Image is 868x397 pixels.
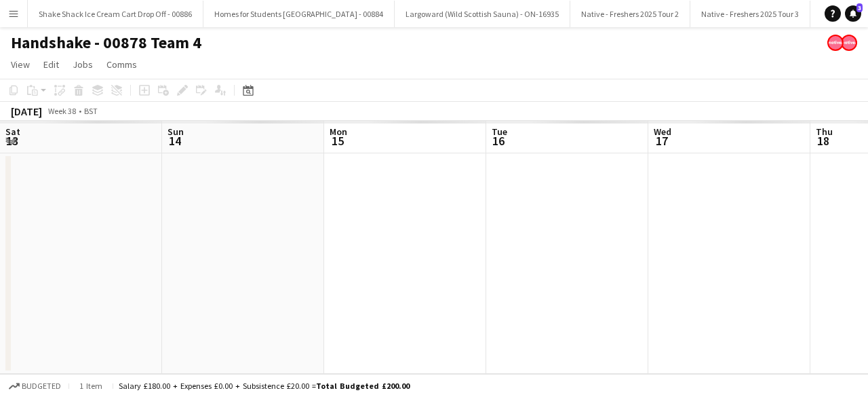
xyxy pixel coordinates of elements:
[119,381,410,391] div: Salary £180.00 + Expenses £0.00 + Subsistence £20.00 =
[11,58,30,71] span: View
[3,133,20,149] span: 13
[106,58,137,71] span: Comms
[28,1,203,27] button: Shake Shack Ice Cream Cart Drop Off - 00886
[11,105,42,118] div: [DATE]
[490,133,507,149] span: 16
[330,126,347,138] span: Mon
[101,56,142,73] a: Comms
[845,5,861,22] a: 3
[492,126,507,138] span: Tue
[165,133,184,149] span: 14
[654,126,671,138] span: Wed
[11,33,201,53] h1: Handshake - 00878 Team 4
[203,1,395,27] button: Homes for Students [GEOGRAPHIC_DATA] - 00884
[652,133,671,149] span: 17
[814,133,833,149] span: 18
[45,106,79,116] span: Week 38
[827,35,844,51] app-user-avatar: native Staffing
[841,35,857,51] app-user-avatar: native Staffing
[22,381,61,391] span: Budgeted
[75,381,107,391] span: 1 item
[816,126,833,138] span: Thu
[167,126,184,138] span: Sun
[570,1,690,27] button: Native - Freshers 2025 Tour 2
[73,58,93,71] span: Jobs
[5,126,20,138] span: Sat
[38,56,64,73] a: Edit
[7,379,63,394] button: Budgeted
[856,3,863,12] span: 3
[84,106,98,116] div: BST
[316,381,410,391] span: Total Budgeted £200.00
[395,1,570,27] button: Largoward (Wild Scottish Sauna) - ON-16935
[690,1,810,27] button: Native - Freshers 2025 Tour 3
[328,133,347,149] span: 15
[43,58,59,71] span: Edit
[67,56,98,73] a: Jobs
[5,56,35,73] a: View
